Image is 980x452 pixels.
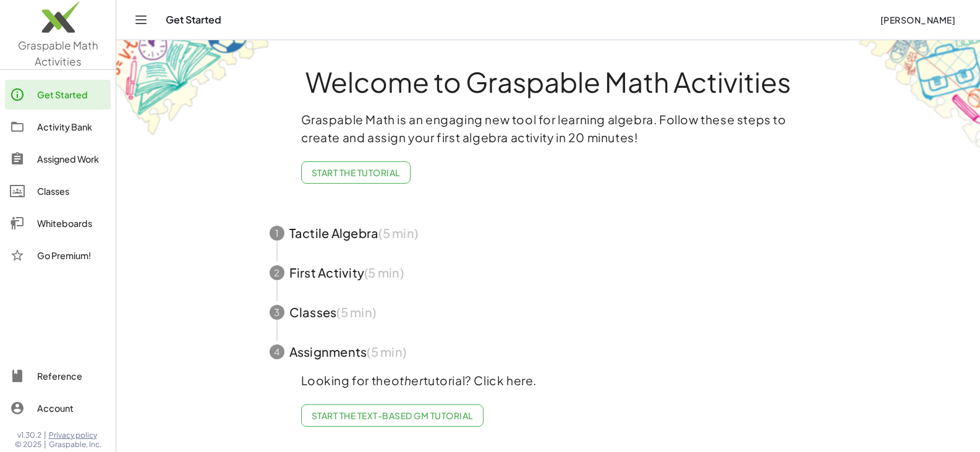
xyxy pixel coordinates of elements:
[270,305,284,320] div: 3
[5,208,111,238] a: Whiteboards
[37,119,106,134] div: Activity Bank
[880,14,955,25] span: [PERSON_NAME]
[18,38,98,68] span: Graspable Math Activities
[270,265,284,280] div: 2
[5,393,111,423] a: Account
[49,440,101,450] span: Graspable, Inc.
[5,112,111,142] a: Activity Bank
[37,87,106,102] div: Get Started
[301,372,796,390] p: Looking for the tutorial? Click here.
[255,213,842,253] button: 1Tactile Algebra(5 min)
[131,10,151,30] button: Toggle navigation
[270,226,284,241] div: 1
[870,9,965,31] button: [PERSON_NAME]
[15,440,41,450] span: © 2025
[301,111,796,147] p: Graspable Math is an engaging new tool for learning algebra. Follow these steps to create and ass...
[255,332,842,372] button: 4Assignments(5 min)
[247,67,850,96] h1: Welcome to Graspable Math Activities
[5,80,111,109] a: Get Started
[37,151,106,166] div: Assigned Work
[301,161,411,184] button: Start the Tutorial
[37,369,106,383] div: Reference
[116,39,271,137] img: get-started-bg-ul-Ceg4j33I.png
[37,184,106,198] div: Classes
[255,292,842,332] button: 3Classes(5 min)
[312,410,473,421] span: Start the Text-based GM Tutorial
[255,253,842,292] button: 2First Activity(5 min)
[17,430,41,440] span: v1.30.2
[301,404,484,427] a: Start the Text-based GM Tutorial
[37,216,106,231] div: Whiteboards
[44,430,46,440] span: |
[5,144,111,174] a: Assigned Work
[5,176,111,206] a: Classes
[37,401,106,416] div: Account
[312,167,400,178] span: Start the Tutorial
[5,361,111,391] a: Reference
[270,344,284,359] div: 4
[49,430,101,440] a: Privacy policy
[37,248,106,263] div: Go Premium!
[391,373,424,388] em: other
[44,440,46,450] span: |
